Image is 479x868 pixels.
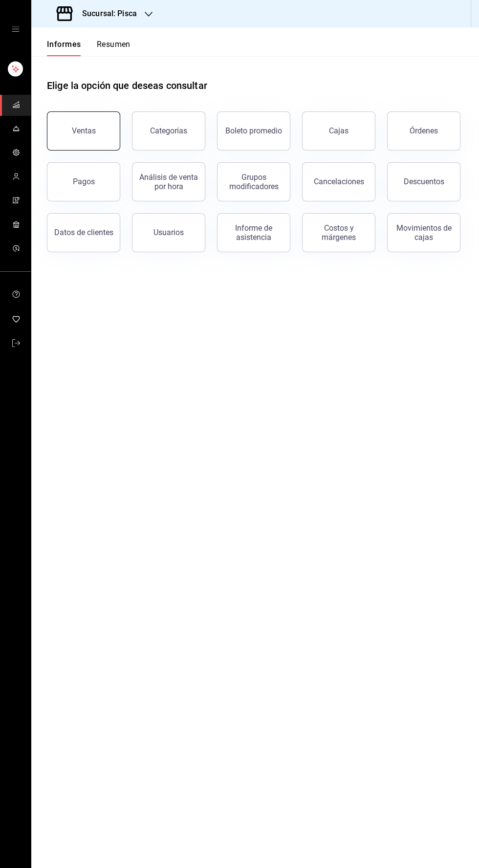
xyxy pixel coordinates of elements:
[132,213,205,252] button: Usuarios
[47,213,120,252] button: Datos de clientes
[329,126,348,135] font: Cajas
[387,111,460,151] button: Órdenes
[12,25,20,33] button: cajón abierto
[47,162,120,201] button: Pagos
[302,111,375,151] button: Cajas
[97,40,131,49] font: Resumen
[73,177,95,186] font: Pagos
[387,162,460,201] button: Descuentos
[72,126,96,135] font: Ventas
[47,80,207,91] font: Elige la opción que deseas consultar
[132,162,205,201] button: Análisis de venta por hora
[404,177,444,186] font: Descuentos
[322,223,356,242] font: Costos y márgenes
[387,213,460,252] button: Movimientos de cajas
[314,177,364,186] font: Cancelaciones
[139,173,198,191] font: Análisis de venta por hora
[410,126,438,135] font: Órdenes
[47,39,131,56] div: pestañas de navegación
[302,213,375,252] button: Costos y márgenes
[225,126,282,135] font: Boleto promedio
[153,228,184,237] font: Usuarios
[235,223,272,242] font: Informe de asistencia
[132,111,205,151] button: Categorías
[217,111,290,151] button: Boleto promedio
[396,223,452,242] font: Movimientos de cajas
[47,111,120,151] button: Ventas
[54,228,113,237] font: Datos de clientes
[47,40,81,49] font: Informes
[217,162,290,201] button: Grupos modificadores
[217,213,290,252] button: Informe de asistencia
[150,126,187,135] font: Categorías
[82,9,137,18] font: Sucursal: Pisca
[229,173,279,191] font: Grupos modificadores
[302,162,375,201] button: Cancelaciones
